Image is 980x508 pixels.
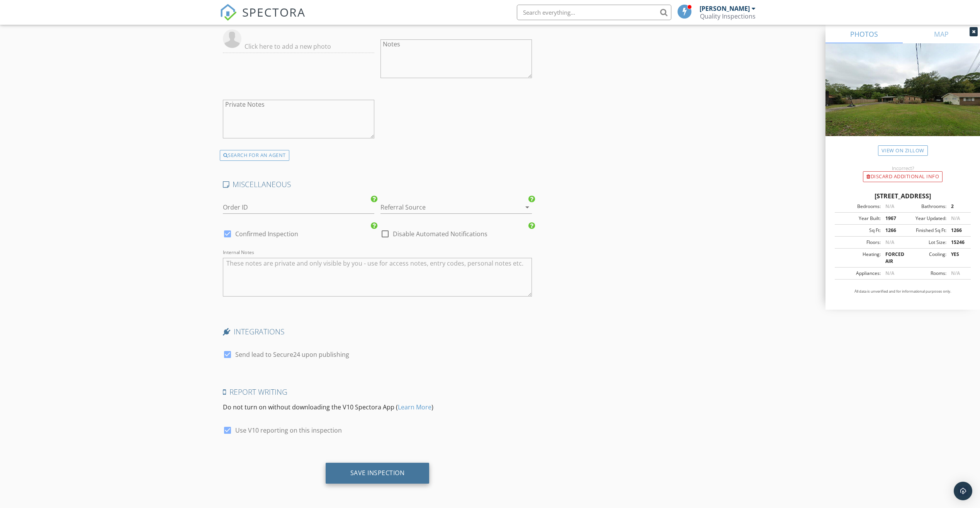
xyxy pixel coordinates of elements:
[903,239,946,246] div: Lot Size:
[903,227,946,234] div: Finished Sq Ft:
[223,327,532,337] h4: INTEGRATIONS
[885,270,894,276] span: N/A
[220,150,289,161] div: SEARCH FOR AN AGENT
[825,43,980,155] img: streetview
[837,215,881,222] div: Year Built:
[223,29,241,48] img: default-user-f0147aede5fd5fa78ca7ade42f37bd4542148d508eef1c3d3ea960f66861d68b.jpg
[951,270,960,276] span: N/A
[885,203,894,210] span: N/A
[223,402,532,412] p: Do not turn on without downloading the V10 Spectora App ( )
[235,351,349,358] label: Send lead to Secure24 upon publishing
[700,5,750,12] div: [PERSON_NAME]
[825,25,903,43] a: PHOTOS
[380,39,532,78] textarea: Notes
[885,239,894,245] span: N/A
[517,5,671,20] input: Search everything...
[242,4,306,20] span: SPECTORA
[954,482,972,500] div: Open Intercom Messenger
[946,239,968,246] div: 15246
[835,191,971,201] div: [STREET_ADDRESS]
[903,251,946,265] div: Cooling:
[903,270,946,277] div: Rooms:
[881,251,903,265] div: FORCED AIR
[946,251,968,265] div: YES
[881,215,903,222] div: 1967
[220,10,306,27] a: SPECTORA
[235,230,298,238] label: Confirmed Inspection
[700,12,756,20] div: Quality Inspections
[863,171,943,182] div: Discard Additional info
[951,215,960,222] span: N/A
[223,387,532,397] h4: Report Writing
[350,469,405,477] div: Save Inspection
[223,179,532,189] h4: MISCELLANEOUS
[946,227,968,234] div: 1266
[837,227,881,234] div: Sq Ft:
[837,203,881,210] div: Bedrooms:
[835,289,971,294] p: All data is unverified and for informational purposes only.
[235,426,342,434] label: Use V10 reporting on this inspection
[881,227,903,234] div: 1266
[398,403,431,411] a: Learn More
[223,40,374,53] input: Click here to add a new photo
[903,203,946,210] div: Bathrooms:
[837,239,881,246] div: Floors:
[223,258,532,297] textarea: Internal Notes
[878,145,928,156] a: View on Zillow
[903,215,946,222] div: Year Updated:
[903,25,980,43] a: MAP
[220,4,237,21] img: The Best Home Inspection Software - Spectora
[523,203,532,212] i: arrow_drop_down
[825,165,980,171] div: Incorrect?
[837,270,881,277] div: Appliances:
[946,203,968,210] div: 2
[837,251,881,265] div: Heating:
[393,230,487,238] label: Disable Automated Notifications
